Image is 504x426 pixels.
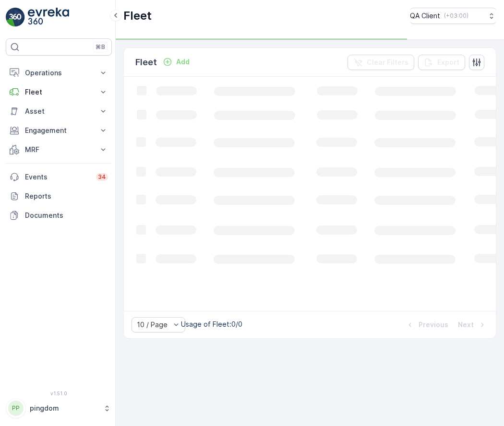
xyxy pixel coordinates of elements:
[25,191,108,201] p: Reports
[25,211,108,220] p: Documents
[6,63,112,83] button: Operations
[419,320,448,330] p: Previous
[6,390,112,396] span: v 1.51.0
[159,56,193,68] button: Add
[98,173,106,181] p: 34
[6,140,112,159] button: MRF
[25,172,90,182] p: Events
[6,398,112,418] button: PPpingdom
[348,55,414,70] button: Clear Filters
[123,8,152,24] p: Fleet
[6,187,112,206] a: Reports
[8,401,24,416] div: PP
[25,87,93,97] p: Fleet
[444,12,468,20] p: ( +03:00 )
[6,206,112,225] a: Documents
[410,11,440,21] p: QA Client
[176,57,190,67] p: Add
[404,319,449,331] button: Previous
[181,319,242,329] p: Usage of Fleet : 0/0
[458,320,474,330] p: Next
[6,83,112,102] button: Fleet
[6,121,112,140] button: Engagement
[418,55,465,70] button: Export
[6,167,112,187] a: Events34
[25,145,93,154] p: MRF
[6,8,25,27] img: logo
[135,56,157,69] p: Fleet
[28,8,69,27] img: logo_light-DOdMpM7g.png
[367,58,408,67] p: Clear Filters
[30,403,98,413] p: pingdom
[457,319,488,331] button: Next
[410,8,496,24] button: QA Client(+03:00)
[96,43,105,51] p: ⌘B
[25,126,93,135] p: Engagement
[437,58,459,67] p: Export
[25,106,93,116] p: Asset
[6,102,112,121] button: Asset
[25,68,93,78] p: Operations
